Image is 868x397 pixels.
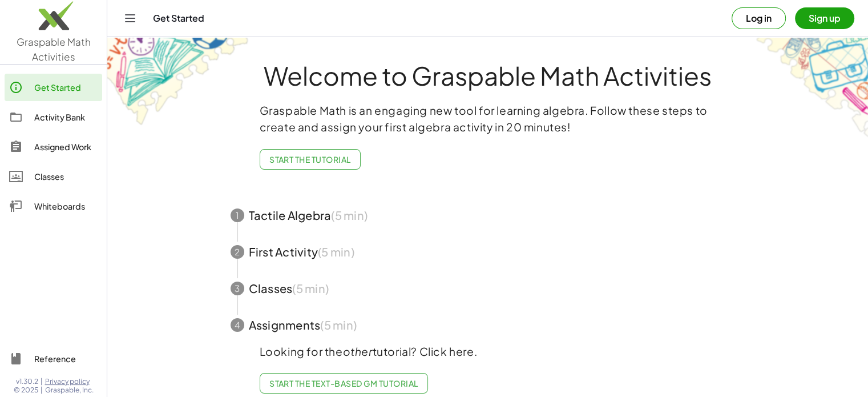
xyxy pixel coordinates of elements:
a: Start the Text-based GM Tutorial [260,373,428,394]
a: Get Started [5,74,102,101]
p: Looking for the tutorial? Click here. [260,343,716,360]
a: Activity Bank [5,103,102,131]
span: | [41,386,43,395]
div: Reference [34,352,98,366]
span: v1.30.2 [16,377,38,386]
span: Graspable Math Activities [17,35,91,63]
div: 4 [231,318,244,332]
button: Sign up [795,7,854,29]
span: Start the Tutorial [269,154,351,165]
p: Graspable Math is an engaging new tool for learning algebra. Follow these steps to create and ass... [260,102,716,135]
button: Log in [732,7,786,29]
h1: Welcome to Graspable Math Activities [209,62,766,89]
span: | [41,377,43,386]
button: 2First Activity(5 min) [217,234,759,270]
a: Whiteboards [5,193,102,220]
button: Toggle navigation [121,9,139,27]
div: Classes [34,170,98,183]
a: Classes [5,163,102,190]
a: Privacy policy [45,377,94,386]
div: Assigned Work [34,140,98,154]
a: Reference [5,345,102,372]
img: get-started-bg-ul-Ceg4j33I.png [107,36,250,127]
div: 2 [231,245,244,259]
a: Assigned Work [5,133,102,161]
button: Start the Tutorial [260,149,361,170]
div: 1 [231,208,244,222]
div: Get Started [34,81,98,94]
span: Start the Text-based GM Tutorial [269,378,418,388]
button: 4Assignments(5 min) [217,307,759,343]
div: 3 [231,282,244,295]
em: other [343,344,373,358]
div: Whiteboards [34,199,98,213]
span: Graspable, Inc. [45,386,94,395]
div: Activity Bank [34,110,98,124]
span: © 2025 [14,386,38,395]
button: 1Tactile Algebra(5 min) [217,197,759,234]
button: 3Classes(5 min) [217,270,759,307]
